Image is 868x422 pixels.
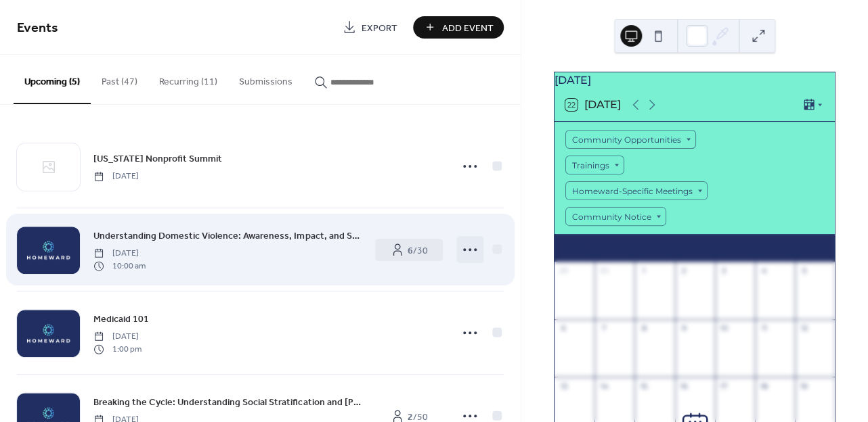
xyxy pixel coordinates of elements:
div: Thu [676,235,714,262]
div: Fri [713,235,750,262]
div: 6 [559,323,569,333]
a: Export [332,16,408,39]
button: Past (47) [91,55,148,103]
div: 5 [799,266,809,276]
div: 9 [679,323,689,333]
span: [US_STATE] Nonprofit Summit [93,152,222,166]
div: 13 [559,381,569,391]
button: 22[DATE] [561,95,626,114]
div: 1 [638,266,649,276]
b: 6 [408,241,413,260]
div: 2 [679,266,689,276]
div: Sat [750,235,787,262]
div: Mon [565,235,603,262]
span: Events [17,15,58,41]
div: 11 [759,323,769,333]
div: 7 [599,323,609,333]
span: [DATE] [93,331,142,343]
button: Recurring (11) [148,55,228,103]
div: [DATE] [555,72,835,89]
span: Export [362,21,397,35]
div: Sun [787,235,824,262]
span: 10:00 am [93,260,146,272]
span: [DATE] [93,248,146,260]
div: 14 [599,381,609,391]
span: Understanding Domestic Violence: Awareness, Impact, and Support [93,229,362,243]
span: [DATE] [93,170,139,183]
div: 18 [759,381,769,391]
button: Add Event [413,16,504,39]
div: 15 [638,381,649,391]
div: 19 [799,381,809,391]
a: Medicaid 101 [93,311,149,327]
span: Breaking the Cycle: Understanding Social Stratification and [PERSON_NAME]'s Interconnected Roots [93,396,362,410]
div: 12 [799,323,809,333]
div: 16 [679,381,689,391]
span: Medicaid 101 [93,312,149,327]
a: 6/30 [375,239,443,261]
div: 4 [759,266,769,276]
div: Tue [603,235,640,262]
div: 29 [559,266,569,276]
span: 1:00 pm [93,343,142,355]
div: 10 [719,323,729,333]
button: Upcoming (5) [14,55,91,104]
a: [US_STATE] Nonprofit Summit [93,151,222,166]
button: Submissions [228,55,303,103]
div: Wed [639,235,676,262]
div: 3 [719,266,729,276]
div: 8 [638,323,649,333]
a: Breaking the Cycle: Understanding Social Stratification and [PERSON_NAME]'s Interconnected Roots [93,394,362,410]
div: 30 [599,266,609,276]
div: 17 [719,381,729,391]
a: Understanding Domestic Violence: Awareness, Impact, and Support [93,228,362,243]
span: Add Event [442,21,494,35]
span: / 30 [408,243,428,258]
